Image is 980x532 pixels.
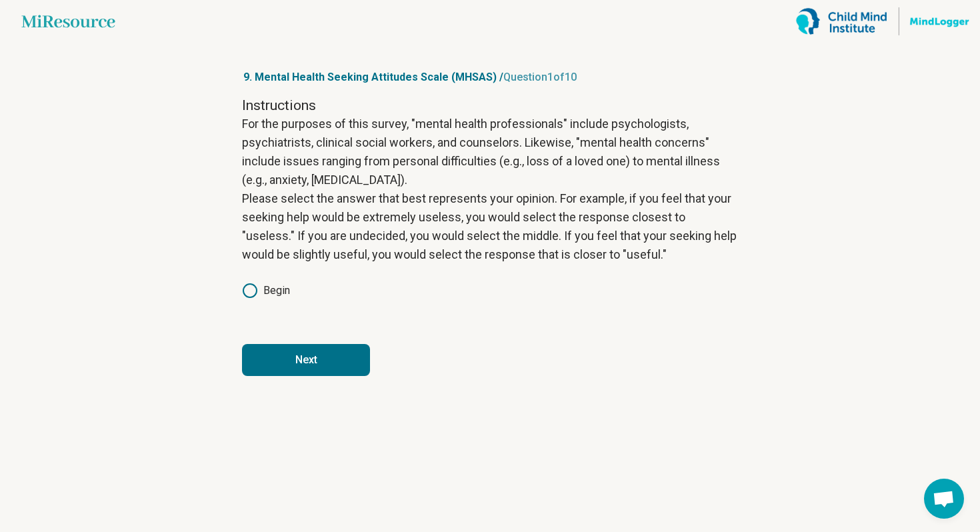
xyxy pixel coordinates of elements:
[242,96,738,115] h2: Instructions
[242,69,738,85] p: 9. Mental Health Seeking Attitudes Scale (MHSAS) /
[924,479,964,519] div: Open chat
[242,115,738,189] p: For the purposes of this survey, "mental health professionals" include psychologists, psychiatris...
[242,283,290,299] label: Begin
[242,344,370,376] button: Next
[503,71,577,83] span: Question 1 of 10
[242,189,738,264] p: Please select the answer that best represents your opinion. For example, if you feel that your se...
